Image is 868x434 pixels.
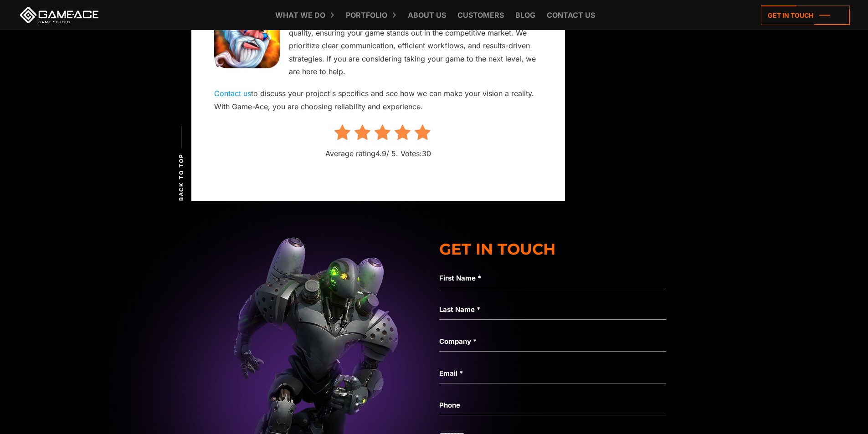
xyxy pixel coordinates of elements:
label: Phone [439,400,666,411]
label: First Name * [439,273,666,284]
label: Company * [439,336,666,347]
p: to discuss your project's specifics and see how we can make your vision a reality. With Game-Ace,... [214,87,542,113]
span: Back to top [177,153,185,201]
a: Get in touch [761,5,850,25]
p: Average rating / 5. Votes: [214,147,542,160]
a: Contact us [214,89,251,98]
span: 30 [422,149,431,158]
span: 4.9 [375,149,386,158]
label: Email * [439,368,666,379]
img: hexagonium [214,3,280,68]
p: Our offers practical solutions and expertise for your gaming projects. Our team focuses on delive... [214,0,542,78]
label: Last Name * [439,304,666,315]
